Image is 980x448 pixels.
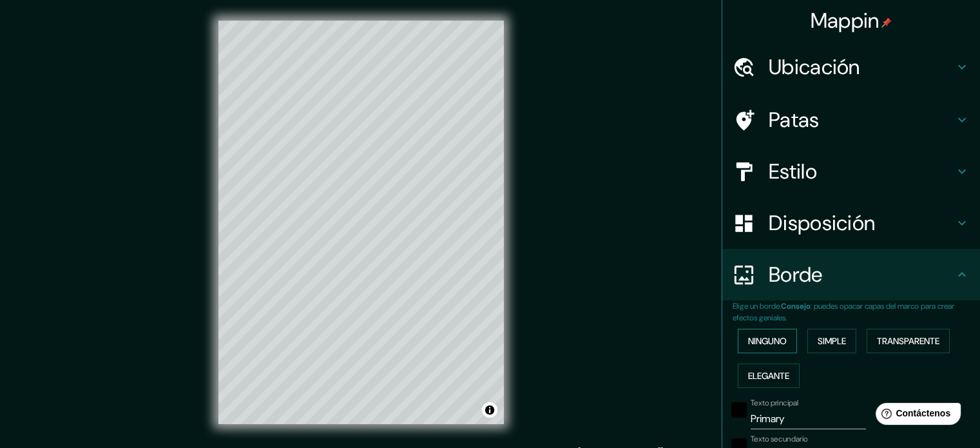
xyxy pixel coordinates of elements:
[733,301,954,323] font: : puedes opacar capas del marco para crear efectos geniales.
[877,335,939,347] font: Transparente
[807,329,856,353] button: Simple
[867,329,950,353] button: Transparente
[769,54,860,81] font: Ubicación
[722,94,980,146] div: Patas
[751,434,808,444] font: Texto secundario
[781,301,811,311] font: Consejo
[865,398,966,434] iframe: Lanzador de widgets de ayuda
[769,261,823,288] font: Borde
[722,146,980,197] div: Estilo
[811,7,879,34] font: Mappin
[748,335,787,347] font: Ninguno
[722,41,980,93] div: Ubicación
[738,364,800,388] button: Elegante
[751,398,798,408] font: Texto principal
[769,158,817,185] font: Estilo
[769,209,875,237] font: Disposición
[748,370,789,382] font: Elegante
[722,249,980,300] div: Borde
[482,402,497,418] button: Activar o desactivar atribución
[731,402,747,418] button: negro
[769,106,820,133] font: Patas
[733,301,781,311] font: Elige un borde.
[738,329,797,353] button: Ninguno
[881,17,892,28] img: pin-icon.png
[818,335,846,347] font: Simple
[722,197,980,249] div: Disposición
